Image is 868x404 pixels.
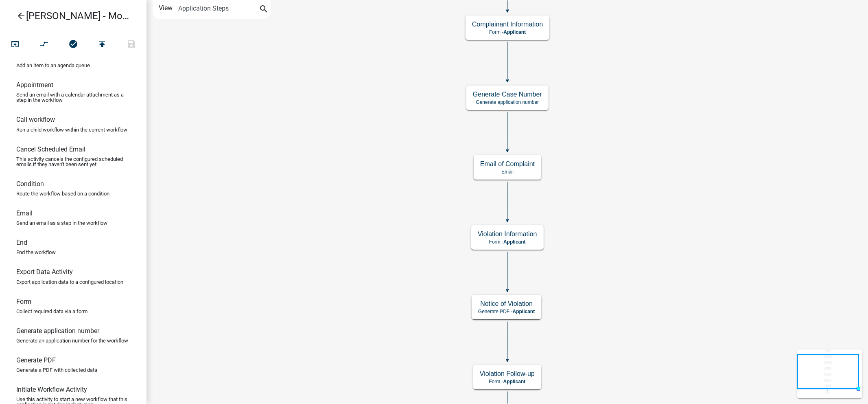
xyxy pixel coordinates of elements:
h6: Appointment [16,81,53,89]
h5: Notice of Violation [478,300,535,307]
button: Test Workflow [0,36,30,53]
i: search [259,4,269,15]
span: Applicant [503,29,526,35]
h5: Violation Follow-up [480,370,535,378]
h5: Email of Complaint [480,160,535,168]
i: check_circle [68,39,78,50]
h6: Form [16,298,31,305]
h5: Violation Information [478,230,537,238]
h6: End [16,239,27,246]
p: Export application data to a configured location [16,279,123,285]
i: compare_arrows [39,39,49,50]
p: Generate an application number for the workflow [16,338,128,343]
p: Send an email with a calendar attachment as a step in the workflow [16,92,130,103]
span: Applicant [503,379,526,384]
p: Collect required data via a form [16,309,87,314]
p: End the workflow [16,250,56,255]
h6: Generate application number [16,327,99,335]
button: Auto Layout [29,36,59,53]
i: publish [97,39,107,50]
h6: Generate PDF [16,356,56,364]
button: Save [117,36,146,53]
h6: Cancel Scheduled Email [16,145,85,153]
p: Route the workflow based on a condition [16,191,109,196]
i: arrow_back [16,11,26,22]
p: This activity cancels the configured scheduled emails if they haven't been sent yet. [16,156,130,167]
p: Generate application number [473,99,542,105]
div: Workflow actions [0,36,146,55]
span: Applicant [513,309,535,314]
p: Generate PDF - [478,309,535,314]
i: open_in_browser [10,39,20,50]
h6: Call workflow [16,116,55,123]
h5: Generate Case Number [473,90,542,98]
p: Form - [478,239,537,245]
h6: Condition [16,180,44,188]
p: Email [480,169,535,175]
p: Run a child workflow within the current workflow [16,127,127,132]
p: Add an item to an agenda queue [16,63,90,68]
i: save [127,39,136,50]
p: Form - [480,379,535,384]
p: Generate a PDF with collected data [16,367,97,373]
span: Applicant [503,239,526,245]
h5: Complainant Information [472,20,543,28]
p: Form - [472,29,543,35]
button: No problems [59,36,88,53]
button: search [257,3,270,16]
h6: Initiate Workflow Activity [16,386,87,393]
h6: Export Data Activity [16,268,73,276]
a: [PERSON_NAME] - Module 1. Nuisance or Zoning Complaint [7,7,133,25]
p: Send an email as a step in the workflow [16,220,107,226]
button: Publish [87,36,117,53]
h6: Email [16,209,33,217]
